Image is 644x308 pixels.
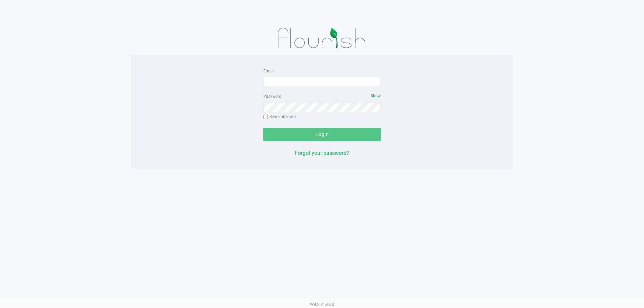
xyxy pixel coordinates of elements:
span: Show [371,94,381,98]
label: Email [263,68,274,74]
input: Remember me [263,115,268,119]
label: Remember me [263,114,296,120]
span: Web: v1.40.0 [310,302,334,307]
label: Password [263,94,281,100]
button: Forgot your password? [295,149,349,157]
